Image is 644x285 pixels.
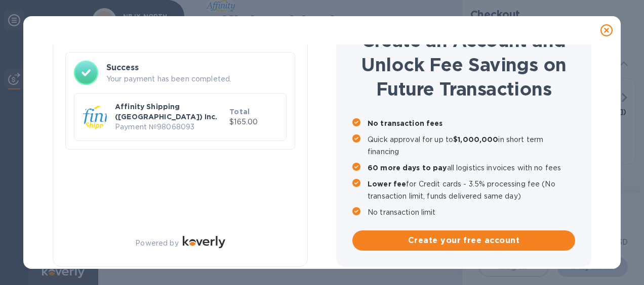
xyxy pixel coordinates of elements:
[229,108,250,116] b: Total
[352,230,575,251] button: Create your free account
[368,180,406,188] b: Lower fee
[135,238,178,249] p: Powered by
[115,102,225,122] p: Affinity Shipping ([GEOGRAPHIC_DATA]) Inc.
[368,119,443,127] b: No transaction fees
[360,234,567,247] span: Create your free account
[352,28,575,101] h1: Create an Account and Unlock Fee Savings on Future Transactions
[368,178,575,202] p: for Credit cards - 3.5% processing fee (No transaction limit, funds delivered same day)
[368,162,575,174] p: all logistics invoices with no fees
[106,62,287,74] h3: Success
[106,74,287,84] p: Your payment has been completed.
[368,164,447,172] b: 60 more days to pay
[453,135,498,144] b: $1,000,000
[229,117,278,127] p: $165.00
[368,206,575,218] p: No transaction limit
[368,133,575,158] p: Quick approval for up to in short term financing
[115,122,225,132] p: Payment № 98068093
[183,236,225,248] img: Logo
